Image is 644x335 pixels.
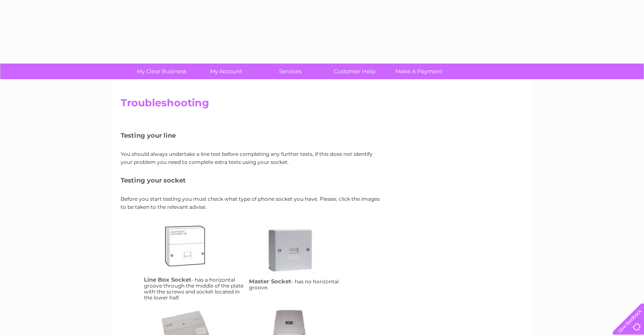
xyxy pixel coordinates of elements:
p: You should always undertake a line test before completing any further tests, if this does not ide... [121,150,383,166]
h2: Troubleshooting [121,97,524,113]
h4: Line Box Socket [144,276,191,283]
td: - has a horizontal groove through the middle of the plate with the screws and socket located in t... [142,219,247,303]
a: Services [255,64,325,79]
td: - has no horizontal groove. [247,219,352,303]
a: Make A Payment [384,64,454,79]
p: Before you start testing you must check what type of phone socket you have. Please, click the ima... [121,195,383,211]
h5: Testing your line [121,132,383,139]
h4: Master Socket [249,278,291,285]
a: ms [265,225,333,293]
a: lbs [160,221,228,289]
a: Customer Help [320,64,390,79]
h5: Testing your socket [121,177,383,184]
a: My Clear Business [127,64,196,79]
a: My Account [191,64,261,79]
